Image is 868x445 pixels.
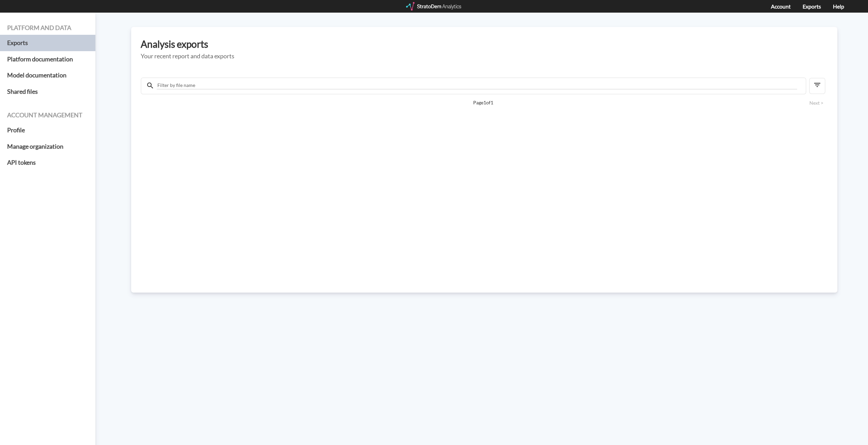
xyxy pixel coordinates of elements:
[7,154,88,171] a: API tokens
[7,112,88,119] h4: Account management
[7,35,88,51] a: Exports
[7,138,88,155] a: Manage organization
[141,53,828,60] h5: Your recent report and data exports
[833,3,844,10] a: Help
[7,122,88,138] a: Profile
[807,99,825,107] button: Next >
[7,51,88,68] a: Platform documentation
[7,25,88,31] h4: Platform and data
[141,39,828,49] h3: Analysis exports
[165,99,802,106] span: Page 1 of 1
[157,81,797,89] input: Filter by file name
[771,3,791,10] a: Account
[7,67,88,84] a: Model documentation
[803,3,821,10] a: Exports
[7,84,88,100] a: Shared files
